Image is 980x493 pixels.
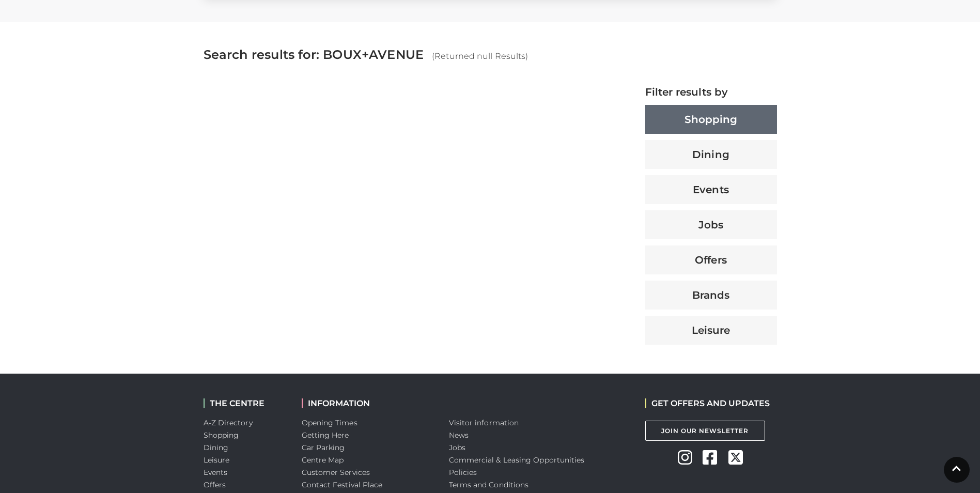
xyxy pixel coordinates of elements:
a: Commercial & Leasing Opportunities [449,455,585,465]
a: Visitor information [449,418,519,427]
span: Search results for: BOUX+AVENUE [204,47,424,62]
a: Car Parking [302,443,345,452]
a: Contact Festival Place [302,480,383,489]
button: Brands [645,281,777,310]
a: Dining [204,443,229,452]
h2: GET OFFERS AND UPDATES [645,398,770,408]
button: Jobs [645,210,777,239]
button: Dining [645,140,777,169]
button: Leisure [645,316,777,345]
a: Centre Map [302,455,344,465]
a: Getting Here [302,430,349,440]
h2: INFORMATION [302,398,433,408]
button: Events [645,175,777,204]
button: Shopping [645,105,777,134]
a: Policies [449,468,477,477]
a: Join Our Newsletter [645,421,765,441]
a: Offers [204,480,226,489]
a: Jobs [449,443,465,452]
a: Shopping [204,430,239,440]
a: A-Z Directory [204,418,253,427]
h4: Filter results by [645,86,777,98]
a: Opening Times [302,418,357,427]
h2: THE CENTRE [204,398,286,408]
span: (Returned null Results) [432,51,528,61]
a: Terms and Conditions [449,480,529,489]
a: News [449,430,469,440]
a: Customer Services [302,468,370,477]
a: Events [204,468,228,477]
a: Leisure [204,455,230,465]
button: Offers [645,245,777,274]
